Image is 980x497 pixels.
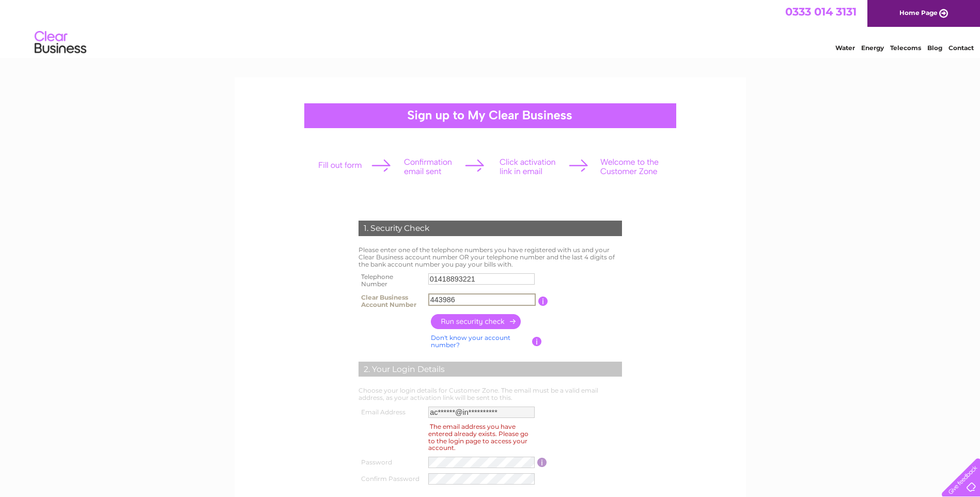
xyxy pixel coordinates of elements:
img: logo.png [34,27,87,58]
div: The email address you have entered already exists. Please go to the login page to access your acc... [428,421,528,453]
th: Password [356,454,426,471]
a: Water [835,44,855,52]
div: Clear Business is a trading name of Verastar Limited (registered in [GEOGRAPHIC_DATA] No. 3667643... [246,6,735,50]
a: Don't know your account number? [431,334,510,349]
a: Blog [927,44,942,52]
td: Please enter one of the telephone numbers you have registered with us and your Clear Business acc... [356,244,625,270]
td: Choose your login details for Customer Zone. The email must be a valid email address, as your act... [356,384,625,404]
input: Information [532,337,542,346]
th: Confirm Password [356,471,426,487]
th: Telephone Number [356,270,426,291]
div: 1. Security Check [359,221,622,236]
a: Energy [861,44,884,52]
a: Contact [948,44,974,52]
input: Information [537,458,547,467]
th: Clear Business Account Number [356,291,426,312]
th: Email Address [356,404,426,421]
a: 0333 014 3131 [785,5,857,18]
div: 2. Your Login Details [359,362,622,377]
a: Telecoms [890,44,921,52]
input: Information [538,297,548,306]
